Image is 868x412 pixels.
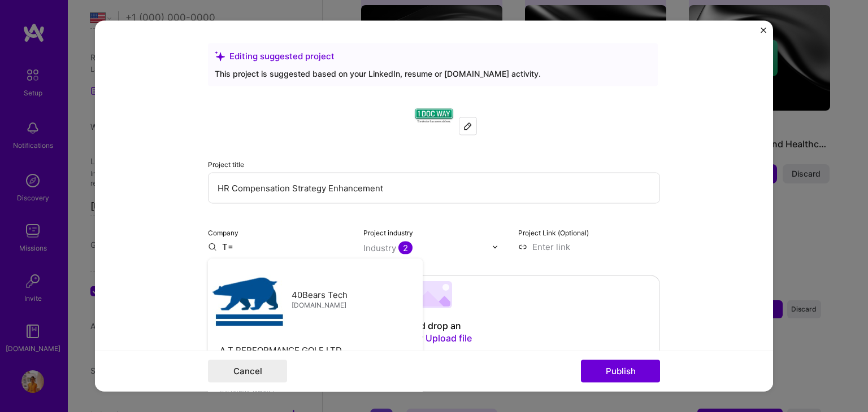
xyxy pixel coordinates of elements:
[215,50,651,62] div: Editing suggested project
[292,288,348,300] span: 40Bears Tech
[208,173,660,204] input: Enter the name of the project
[208,160,244,169] label: Project title
[363,242,413,254] div: Industry
[414,95,454,135] img: Company logo
[208,275,660,377] div: Drag and drop an image or Upload fileWe recommend uploading at least 4 images.1600x1200px or high...
[220,344,342,356] span: A T PERFORMANCE GOLF LTD
[208,241,350,253] input: Enter name or website
[463,122,472,131] img: Edit
[492,243,498,250] img: drop icon
[212,263,285,335] img: Company logo
[761,28,766,40] button: Close
[208,229,238,237] label: Company
[363,229,413,237] label: Project industry
[581,360,660,383] button: Publish
[215,51,225,61] i: icon SuggestedTeams
[215,68,651,80] div: This project is suggested based on your LinkedIn, resume or [DOMAIN_NAME] activity.
[331,347,537,359] div: We recommend uploading at least 4 images.
[386,320,482,345] div: Drag and drop an image or
[426,332,472,344] span: Upload file
[518,241,660,253] input: Enter link
[518,229,589,237] label: Project Link (Optional)
[459,118,476,135] div: Edit
[292,300,346,309] span: [DOMAIN_NAME]
[398,242,413,255] span: 2
[208,360,287,383] button: Cancel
